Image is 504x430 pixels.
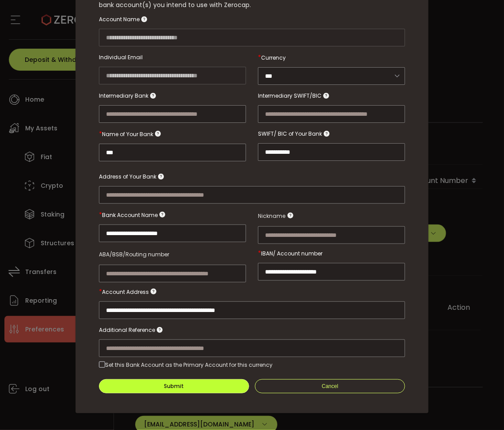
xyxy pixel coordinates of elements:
[99,251,169,258] span: ABA/BSB/Routing number
[258,211,285,221] span: Nickname
[398,335,504,430] div: 聊天小工具
[322,383,338,389] span: Cancel
[398,335,504,430] iframe: Chat Widget
[105,361,273,369] div: Set this Bank Account as the Primary Account for this currency
[99,379,249,393] button: Submit
[255,379,405,393] button: Cancel
[164,384,184,389] div: Submit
